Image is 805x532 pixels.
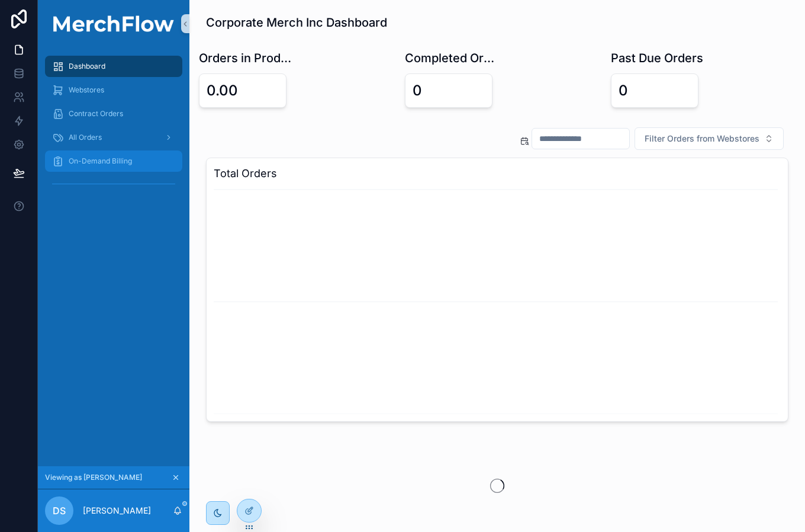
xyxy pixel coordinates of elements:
[53,504,66,518] span: DS
[69,156,132,166] span: On-Demand Billing
[45,150,182,172] a: On-Demand Billing
[199,50,295,66] h1: Orders in Production
[69,62,105,71] span: Dashboard
[45,56,182,77] a: Dashboard
[69,133,102,142] span: All Orders
[38,47,189,209] div: scrollable content
[45,127,182,148] a: All Orders
[45,15,182,32] img: App logo
[214,187,781,414] div: chart
[207,81,238,100] div: 0.00
[45,473,142,482] span: Viewing as [PERSON_NAME]
[83,505,151,517] p: [PERSON_NAME]
[405,50,501,66] h1: Completed Orders
[45,103,182,124] a: Contract Orders
[206,14,387,31] h1: Corporate Merch Inc Dashboard
[635,127,784,150] button: Select Button
[214,165,781,182] h3: Total Orders
[69,85,104,95] span: Webstores
[611,50,703,66] h1: Past Due Orders
[619,81,628,100] div: 0
[45,79,182,101] a: Webstores
[69,109,123,118] span: Contract Orders
[413,81,422,100] div: 0
[645,133,759,145] span: Filter Orders from Webstores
